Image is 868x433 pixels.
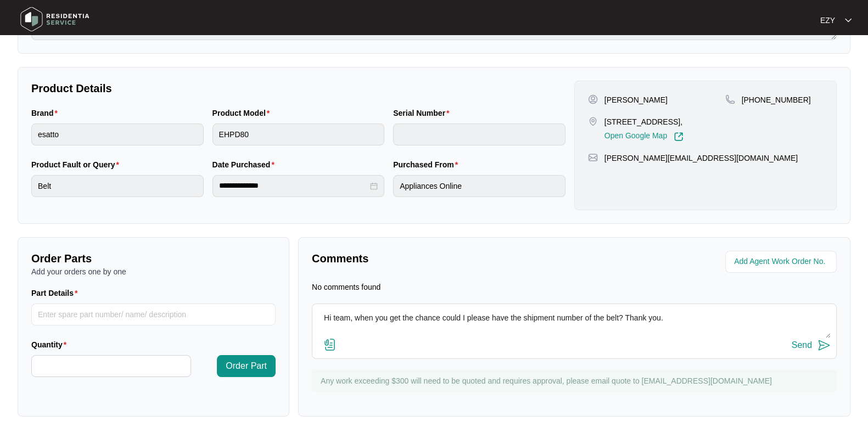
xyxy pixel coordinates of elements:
img: dropdown arrow [845,18,852,23]
input: Product Fault or Query [31,175,204,197]
label: Date Purchased [212,159,279,170]
textarea: Hi team, when you get the chance could I please have the shipment number of the belt? Thank you. [318,310,831,338]
img: map-pin [588,116,598,126]
input: Product Model [212,123,385,145]
input: Serial Number [393,123,565,145]
label: Product Fault or Query [31,159,124,170]
a: Open Google Map [604,132,684,142]
label: Serial Number [393,108,453,119]
img: residentia service logo [16,3,93,36]
label: Product Model [212,108,275,119]
img: user-pin [588,94,598,104]
p: EZY [820,15,835,26]
p: [PHONE_NUMBER] [742,94,811,105]
label: Brand [31,108,62,119]
input: Brand [31,123,204,145]
p: Product Details [31,81,565,96]
div: Send [792,340,812,350]
input: Purchased From [393,175,565,197]
input: Part Details [31,303,276,325]
p: Add your orders one by one [31,266,276,277]
p: No comments found [312,282,380,293]
button: Order Part [217,355,276,377]
p: Any work exceeding $300 will need to be quoted and requires approval, please email quote to [EMAI... [321,375,831,386]
button: Send [792,338,831,353]
p: [STREET_ADDRESS], [604,116,684,127]
p: [PERSON_NAME][EMAIL_ADDRESS][DOMAIN_NAME] [604,153,798,164]
p: [PERSON_NAME] [604,94,668,105]
label: Part Details [31,288,82,299]
img: send-icon.svg [817,339,831,352]
input: Date Purchased [219,180,368,192]
img: map-pin [588,153,598,162]
p: Comments [312,251,567,266]
input: Quantity [32,356,191,376]
span: Order Part [226,359,267,373]
img: file-attachment-doc.svg [323,338,337,351]
input: Add Agent Work Order No. [734,255,830,268]
img: Link-External [674,132,684,142]
label: Quantity [31,339,71,350]
label: Purchased From [393,159,462,170]
p: Order Parts [31,251,276,266]
img: map-pin [725,94,735,104]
